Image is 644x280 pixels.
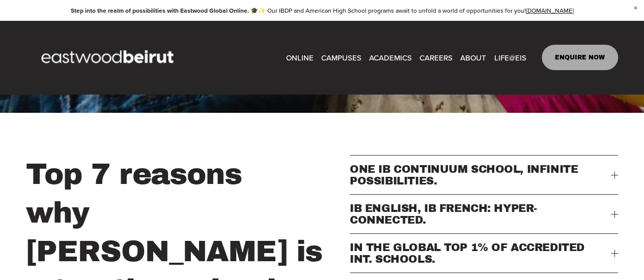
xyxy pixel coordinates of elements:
a: [DOMAIN_NAME] [526,6,574,15]
span: IB ENGLISH, IB FRENCH: HYPER-CONNECTED. [350,202,611,226]
button: IB ENGLISH, IB FRENCH: HYPER-CONNECTED. [350,195,618,233]
a: ENQUIRE NOW [542,45,619,70]
span: CAMPUSES [321,51,361,65]
button: ONE IB CONTINUUM SCHOOL, INFINITE POSSIBILITIES. [350,155,618,194]
span: LIFE@EIS [494,51,526,65]
a: folder dropdown [494,50,526,65]
a: folder dropdown [369,50,412,65]
span: ABOUT [460,51,486,65]
a: ONLINE [286,50,313,65]
a: folder dropdown [460,50,486,65]
a: CAREERS [419,50,453,65]
button: IN THE GLOBAL TOP 1% OF ACCREDITED INT. SCHOOLS. [350,234,618,272]
span: IN THE GLOBAL TOP 1% OF ACCREDITED INT. SCHOOLS. [350,241,611,265]
span: ACADEMICS [369,51,412,65]
img: EastwoodIS Global Site [26,32,192,83]
span: ONE IB CONTINUUM SCHOOL, INFINITE POSSIBILITIES. [350,163,611,186]
a: folder dropdown [321,50,361,65]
